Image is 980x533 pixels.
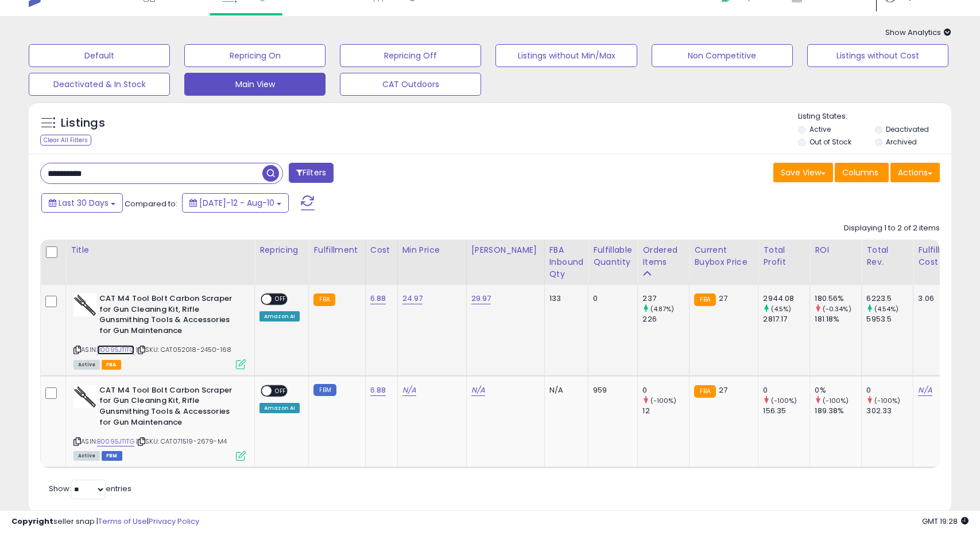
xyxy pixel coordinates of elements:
button: Last 30 Days [41,193,123,213]
div: 189.38% [815,406,861,416]
div: ASIN: [73,385,246,460]
span: Show Analytics [885,27,951,38]
img: 41W5GDqBcvL._SL40_.jpg [73,385,96,408]
small: (4.87%) [650,304,675,313]
div: Total Rev. [866,244,908,268]
button: CAT Outdoors [340,73,481,96]
span: OFF [272,386,290,395]
div: 133 [549,293,580,304]
span: All listings currently available for purchase on Amazon [73,451,100,461]
div: seller snap | | [11,516,199,527]
label: Out of Stock [809,137,851,147]
button: Repricing Off [340,44,481,67]
div: Cost [370,244,393,256]
div: 12 [642,406,689,416]
span: All listings currently available for purchase on Amazon [73,360,100,370]
div: Amazon AI [259,403,300,413]
label: Deactivated [886,124,929,134]
div: Min Price [402,244,462,256]
div: 181.18% [815,314,861,324]
div: 180.56% [815,293,861,304]
h5: Listings [61,115,105,131]
span: 2025-09-10 19:28 GMT [922,516,969,527]
button: Columns [835,163,889,182]
small: (-100%) [874,396,901,405]
span: [DATE]-12 - Aug-10 [199,197,274,209]
button: Filters [289,163,334,183]
a: B0095JTITG [97,437,134,446]
div: ASIN: [73,293,246,368]
a: 6.88 [370,385,386,396]
div: 5953.5 [866,314,913,324]
div: Total Profit [763,244,805,268]
span: Last 30 Days [59,197,109,209]
div: 0 [866,385,913,395]
div: Fulfillment Cost [918,244,962,268]
button: Non Competitive [652,44,793,67]
a: 6.88 [370,293,386,304]
div: FBA inbound Qty [549,244,584,280]
a: Terms of Use [98,516,147,527]
div: ROI [815,244,857,256]
div: 237 [642,293,689,304]
span: Show: entries [49,483,131,494]
button: Default [29,44,170,67]
small: FBA [313,293,335,306]
div: 6223.5 [866,293,913,304]
div: Fulfillment [313,244,360,256]
small: (-100%) [823,396,849,405]
button: Save View [773,163,833,182]
div: 156.35 [763,406,809,416]
button: Main View [184,73,326,96]
button: Listings without Min/Max [495,44,637,67]
span: 27 [719,293,727,304]
div: 3.06 [918,293,958,304]
a: N/A [918,385,932,396]
label: Active [809,124,831,134]
div: Displaying 1 to 2 of 2 items [844,223,940,234]
a: 24.97 [402,293,423,304]
small: FBM [313,384,336,396]
label: Archived [886,137,917,147]
div: 0 [593,293,629,304]
div: Current Buybox Price [694,244,753,268]
small: FBA [694,385,715,398]
button: [DATE]-12 - Aug-10 [182,193,289,213]
div: [PERSON_NAME] [471,244,540,256]
div: Amazon AI [259,311,300,322]
small: (-100%) [771,396,797,405]
div: 0 [763,385,809,395]
div: 302.33 [866,406,913,416]
p: Listing States: [798,111,951,122]
b: CAT M4 Tool Bolt Carbon Scraper for Gun Cleaning Kit, Rifle Gunsmithing Tools & Accessories for G... [99,293,239,339]
span: Columns [842,167,878,178]
a: N/A [471,385,485,396]
span: | SKU: CAT071519-2679-M4 [136,437,227,446]
small: (-0.34%) [823,304,851,313]
small: (4.5%) [771,304,792,313]
button: Deactivated & In Stock [29,73,170,96]
div: Title [71,244,250,256]
button: Repricing On [184,44,326,67]
div: 959 [593,385,629,395]
b: CAT M4 Tool Bolt Carbon Scraper for Gun Cleaning Kit, Rifle Gunsmithing Tools & Accessories for G... [99,385,239,430]
div: 226 [642,314,689,324]
div: 2944.08 [763,293,809,304]
a: Privacy Policy [149,516,199,527]
div: N/A [549,385,580,395]
span: FBA [102,360,121,370]
div: 2817.17 [763,314,809,324]
span: FBM [102,451,122,461]
div: 0% [815,385,861,395]
button: Actions [890,163,940,182]
a: B0095JTITG [97,345,134,355]
small: FBA [694,293,715,306]
a: 29.97 [471,293,491,304]
button: Listings without Cost [807,44,948,67]
img: 41W5GDqBcvL._SL40_.jpg [73,293,96,316]
span: | SKU: CAT052018-2450-168 [136,345,231,354]
span: OFF [272,295,290,304]
div: Clear All Filters [40,135,91,146]
div: Repricing [259,244,304,256]
a: N/A [402,385,416,396]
